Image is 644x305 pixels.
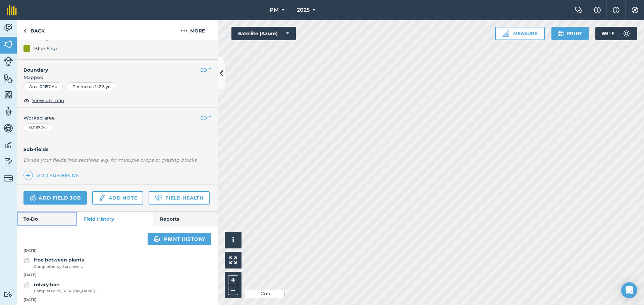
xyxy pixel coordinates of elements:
img: svg+xml;base64,PHN2ZyB4bWxucz0iaHR0cDovL3d3dy53My5vcmcvMjAwMC9zdmciIHdpZHRoPSI1NiIgaGVpZ2h0PSI2MC... [4,90,13,100]
button: View on map [23,96,64,104]
h4: Boundary [17,60,200,74]
img: fieldmargin Logo [7,5,17,15]
img: svg+xml;base64,PD94bWwgdmVyc2lvbj0iMS4wIiBlbmNvZGluZz0idXRmLTgiPz4KPCEtLSBHZW5lcmF0b3I6IEFkb2JlIE... [4,291,13,298]
img: svg+xml;base64,PHN2ZyB4bWxucz0iaHR0cDovL3d3dy53My5vcmcvMjAwMC9zdmciIHdpZHRoPSIxNCIgaGVpZ2h0PSIyNC... [26,171,31,179]
div: Area : 0.1197 Ac [23,82,63,91]
img: Two speech bubbles overlapping with the left bubble in the forefront [575,7,583,13]
button: + [228,275,238,285]
img: svg+xml;base64,PD94bWwgdmVyc2lvbj0iMS4wIiBlbmNvZGluZz0idXRmLTgiPz4KPCEtLSBHZW5lcmF0b3I6IEFkb2JlIE... [4,157,13,167]
button: i [225,232,241,248]
div: 0.1197 Ac [23,123,52,132]
button: 69 °F [595,27,637,40]
img: svg+xml;base64,PHN2ZyB4bWxucz0iaHR0cDovL3d3dy53My5vcmcvMjAwMC9zdmciIHdpZHRoPSIxNyIgaGVpZ2h0PSIxNy... [613,6,620,14]
a: Back [17,20,51,40]
button: Print [551,27,589,40]
img: svg+xml;base64,PHN2ZyB4bWxucz0iaHR0cDovL3d3dy53My5vcmcvMjAwMC9zdmciIHdpZHRoPSIxOSIgaGVpZ2h0PSIyNC... [154,235,160,243]
img: svg+xml;base64,PD94bWwgdmVyc2lvbj0iMS4wIiBlbmNvZGluZz0idXRmLTgiPz4KPCEtLSBHZW5lcmF0b3I6IEFkb2JlIE... [98,194,106,202]
span: 69 ° F [602,27,614,40]
p: [DATE] [17,297,218,303]
a: Add sub-fields [23,171,82,180]
img: svg+xml;base64,PHN2ZyB4bWxucz0iaHR0cDovL3d3dy53My5vcmcvMjAwMC9zdmciIHdpZHRoPSIxOSIgaGVpZ2h0PSIyNC... [557,29,564,37]
a: Field History [77,212,153,226]
p: [DATE] [17,272,218,278]
img: svg+xml;base64,PD94bWwgdmVyc2lvbj0iMS4wIiBlbmNvZGluZz0idXRmLTgiPz4KPCEtLSBHZW5lcmF0b3I6IEFkb2JlIE... [4,174,13,183]
strong: rotary hoe [34,282,59,288]
img: svg+xml;base64,PD94bWwgdmVyc2lvbj0iMS4wIiBlbmNvZGluZz0idXRmLTgiPz4KPCEtLSBHZW5lcmF0b3I6IEFkb2JlIE... [30,194,36,202]
strong: Hoe between plants [34,257,84,263]
button: More [168,20,218,40]
img: A question mark icon [593,7,601,13]
img: svg+xml;base64,PHN2ZyB4bWxucz0iaHR0cDovL3d3dy53My5vcmcvMjAwMC9zdmciIHdpZHRoPSIxOCIgaGVpZ2h0PSIyNC... [23,96,30,104]
span: Mapped [17,74,218,81]
span: Completed by [PERSON_NAME] [34,288,95,294]
h4: Sub-fields [17,146,218,153]
span: Completed by Sunshine L [34,264,84,270]
img: svg+xml;base64,PD94bWwgdmVyc2lvbj0iMS4wIiBlbmNvZGluZz0idXRmLTgiPz4KPCEtLSBHZW5lcmF0b3I6IEFkb2JlIE... [4,23,13,33]
span: Worked area [23,114,211,122]
img: svg+xml;base64,PD94bWwgdmVyc2lvbj0iMS4wIiBlbmNvZGluZz0idXRmLTgiPz4KPCEtLSBHZW5lcmF0b3I6IEFkb2JlIE... [4,57,13,66]
button: – [228,285,238,295]
img: svg+xml;base64,PD94bWwgdmVyc2lvbj0iMS4wIiBlbmNvZGluZz0idXRmLTgiPz4KPCEtLSBHZW5lcmF0b3I6IEFkb2JlIE... [23,256,30,264]
span: PM [270,6,279,14]
p: [DATE] [17,248,218,254]
button: Satellite (Azure) [231,27,296,40]
img: svg+xml;base64,PD94bWwgdmVyc2lvbj0iMS4wIiBlbmNvZGluZz0idXRmLTgiPz4KPCEtLSBHZW5lcmF0b3I6IEFkb2JlIE... [620,27,633,40]
div: Open Intercom Messenger [621,282,637,298]
a: Field Health [149,191,209,205]
img: svg+xml;base64,PD94bWwgdmVyc2lvbj0iMS4wIiBlbmNvZGluZz0idXRmLTgiPz4KPCEtLSBHZW5lcmF0b3I6IEFkb2JlIE... [23,281,30,289]
button: Measure [495,27,545,40]
img: Four arrows, one pointing top left, one top right, one bottom right and the last bottom left [229,256,237,264]
img: svg+xml;base64,PHN2ZyB4bWxucz0iaHR0cDovL3d3dy53My5vcmcvMjAwMC9zdmciIHdpZHRoPSIyMCIgaGVpZ2h0PSIyNC... [181,27,187,35]
img: Ruler icon [502,30,509,37]
em: Divide your fields into sections, e.g. for multiple crops or grazing blocks [23,157,197,163]
div: Perimeter : 142.3 yd [67,82,116,91]
button: EDIT [200,114,211,122]
img: svg+xml;base64,PHN2ZyB4bWxucz0iaHR0cDovL3d3dy53My5vcmcvMjAwMC9zdmciIHdpZHRoPSI1NiIgaGVpZ2h0PSI2MC... [4,73,13,83]
a: rotary hoeCompleted by [PERSON_NAME] [23,281,95,294]
a: Add note [92,191,143,205]
span: 2025 [297,6,310,14]
span: i [232,236,234,244]
div: Blue Sage [34,45,59,52]
a: Add field job [23,191,87,205]
a: Hoe between plantsCompleted by Sunshine L [23,256,84,270]
a: Reports [153,212,218,226]
img: svg+xml;base64,PHN2ZyB4bWxucz0iaHR0cDovL3d3dy53My5vcmcvMjAwMC9zdmciIHdpZHRoPSI1NiIgaGVpZ2h0PSI2MC... [4,40,13,50]
span: View on map [32,97,64,104]
a: To-Do [17,212,77,226]
img: A cog icon [631,7,639,13]
img: svg+xml;base64,PD94bWwgdmVyc2lvbj0iMS4wIiBlbmNvZGluZz0idXRmLTgiPz4KPCEtLSBHZW5lcmF0b3I6IEFkb2JlIE... [4,140,13,150]
button: EDIT [200,66,211,74]
img: svg+xml;base64,PD94bWwgdmVyc2lvbj0iMS4wIiBlbmNvZGluZz0idXRmLTgiPz4KPCEtLSBHZW5lcmF0b3I6IEFkb2JlIE... [4,106,13,117]
img: svg+xml;base64,PHN2ZyB4bWxucz0iaHR0cDovL3d3dy53My5vcmcvMjAwMC9zdmciIHdpZHRoPSI5IiBoZWlnaHQ9IjI0Ii... [23,27,26,35]
img: svg+xml;base64,PD94bWwgdmVyc2lvbj0iMS4wIiBlbmNvZGluZz0idXRmLTgiPz4KPCEtLSBHZW5lcmF0b3I6IEFkb2JlIE... [4,123,13,133]
a: Print history [148,233,211,245]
